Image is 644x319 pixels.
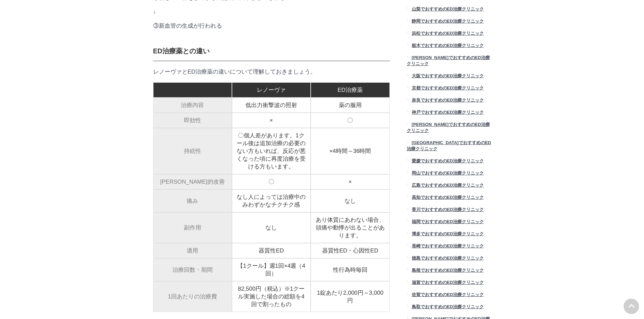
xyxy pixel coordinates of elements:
td: なし人によっては治療中のみわずかなチクチク感 [232,189,311,212]
a: 静岡でおすすめのED治療クリニック [407,16,491,28]
span: 神戸でおすすめのED治療クリニック [411,110,483,115]
span: 広島でおすすめのED治療クリニック [411,183,483,188]
a: 高知でおすすめのED治療クリニック [407,192,491,205]
a: 岡山でおすすめのED治療クリニック [407,168,491,180]
a: 島根でおすすめのED治療クリニック [407,265,491,277]
span: 大阪でおすすめのED治療クリニック [411,73,483,78]
td: ×4時間～36時間 [311,128,389,174]
td: × [232,113,311,128]
a: 鳥取でおすすめのED治療クリニック [407,302,491,314]
a: 山梨でおすすめのED治療クリニック [407,4,491,16]
td: なし [232,212,311,243]
td: 治療内容 [153,98,232,113]
td: 1回あたりの治療費 [153,281,232,312]
td: 低出力衝撃波の照射 [232,98,311,113]
span: 高知でおすすめのED治療クリニック [411,195,483,200]
span: 香川でおすすめのED治療クリニック [411,207,483,212]
a: 愛媛でおすすめのED治療クリニック [407,156,491,168]
span: 静岡でおすすめのED治療クリニック [411,19,483,24]
a: 浜松でおすすめのED治療クリニック [407,28,491,41]
a: [PERSON_NAME]でおすすめのED治療クリニック [407,53,491,71]
span: 山梨でおすすめのED治療クリニック [411,6,483,11]
img: PAGE UP [624,299,639,314]
td: 1錠あたり2,000円～3,000円 [311,281,389,312]
a: 奈良でおすすめのED治療クリニック [407,95,491,107]
a: 大阪でおすすめのED治療クリニック [407,71,491,83]
td: あり体質にあわない場合、頭痛や動悸が出ることがあります。 [311,212,389,243]
a: 佐賀でおすすめのED治療クリニック [407,290,491,302]
td: 治療回数・期間 [153,258,232,281]
span: 岡山でおすすめのED治療クリニック [411,170,483,176]
td: 性行為時毎回 [311,258,389,281]
span: 佐賀でおすすめのED治療クリニック [411,292,483,297]
td: 【1クール】週1回×4週（4回） [232,258,311,281]
span: [GEOGRAPHIC_DATA]でおすすめのED治療クリニック [407,140,491,151]
td: なし [311,189,389,212]
span: [PERSON_NAME]でおすすめのED治療クリニック [407,122,490,133]
a: 福岡でおすすめのED治療クリニック [407,217,491,229]
td: × [311,174,389,189]
span: 奈良でおすすめのED治療クリニック [411,98,483,103]
a: 広島でおすすめのED治療クリニック [407,180,491,192]
p: レノーヴァとED治療薬の違いについて理解しておきましょう。 [153,68,390,76]
span: 浜松でおすすめのED治療クリニック [411,31,483,36]
td: 〇 [232,174,311,189]
a: 滋賀でおすすめのED治療クリニック [407,277,491,290]
a: 京都でおすすめのED治療クリニック [407,83,491,95]
td: 器質性ED [232,243,311,258]
span: 島根でおすすめのED治療クリニック [411,268,483,273]
span: 福岡でおすすめのED治療クリニック [411,219,483,224]
span: 京都でおすすめのED治療クリニック [411,85,483,90]
td: 〇個人差があります。1クール後は追加治療の必要のない方もいれば、反応が悪くなった頃に再度治療を受ける方もいます。 [232,128,311,174]
span: 長崎でおすすめのED治療クリニック [411,243,483,248]
span: 愛媛でおすすめのED治療クリニック [411,158,483,163]
a: 香川でおすすめのED治療クリニック [407,205,491,217]
td: 副作用 [153,212,232,243]
td: ED治療薬 [311,82,389,98]
span: ED治療薬との違い [153,47,210,55]
td: [PERSON_NAME]的改善 [153,174,232,189]
span: 博多でおすすめのED治療クリニック [411,231,483,236]
a: 徳島でおすすめのED治療クリニック [407,253,491,265]
span: [PERSON_NAME]でおすすめのED治療クリニック [407,55,490,66]
td: 82,500円（税込）※1クール実施した場合の総額を4回で割ったもの [232,281,311,312]
td: レノーヴァ [232,82,311,98]
td: 即効性 [153,113,232,128]
td: 薬の服用 [311,98,389,113]
a: 神戸でおすすめのED治療クリニック [407,107,491,119]
a: 栃木でおすすめのED治療クリニック [407,41,491,53]
span: 滋賀でおすすめのED治療クリニック [411,280,483,285]
a: 博多でおすすめのED治療クリニック [407,229,491,241]
a: [GEOGRAPHIC_DATA]でおすすめのED治療クリニック [407,138,491,156]
span: 徳島でおすすめのED治療クリニック [411,256,483,261]
td: 適用 [153,243,232,258]
a: 長崎でおすすめのED治療クリニック [407,241,491,253]
a: [PERSON_NAME]でおすすめのED治療クリニック [407,119,491,138]
span: 鳥取でおすすめのED治療クリニック [411,304,483,309]
span: 栃木でおすすめのED治療クリニック [411,43,483,48]
td: 痛み [153,189,232,212]
td: 持続性 [153,128,232,174]
p: ③新血管の生成が行われる [153,22,390,30]
td: 〇 [311,113,389,128]
p: ↓ [153,8,390,15]
td: 器質性ED・心因性ED [311,243,389,258]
